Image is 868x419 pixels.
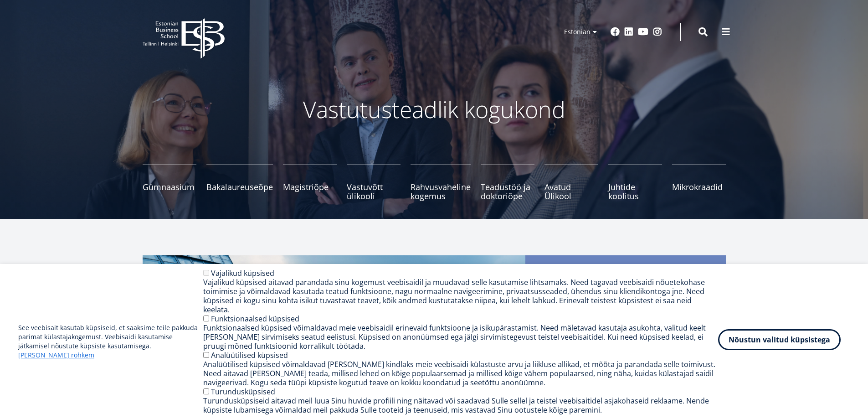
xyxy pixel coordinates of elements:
a: Mikrokraadid [672,164,726,201]
label: Funktsionaalsed küpsised [211,314,299,324]
button: Nõustun valitud küpsistega [718,329,841,350]
a: [PERSON_NAME] rohkem [18,351,94,360]
a: Youtube [638,27,648,36]
a: Facebook [611,27,620,36]
span: Gümnaasium [143,182,196,191]
a: Linkedin [624,27,633,36]
div: Vajalikud küpsised aitavad parandada sinu kogemust veebisaidil ja muudavad selle kasutamise lihts... [203,278,718,314]
p: See veebisait kasutab küpsiseid, et saaksime teile pakkuda parimat külastajakogemust. Veebisaidi ... [18,323,203,360]
span: Mikrokraadid [672,182,726,191]
span: Bakalaureuseõpe [206,182,273,191]
label: Analüütilised küpsised [211,350,288,360]
a: Gümnaasium [143,164,196,201]
a: Instagram [653,27,662,36]
a: Rahvusvaheline kogemus [411,164,471,201]
a: Bakalaureuseõpe [206,164,273,201]
p: Vastutusteadlik kogukond [193,96,676,123]
span: Magistriõpe [283,182,337,191]
a: Vastuvõtt ülikooli [347,164,401,201]
a: Avatud Ülikool [544,164,598,201]
div: Turundusküpsiseid aitavad meil luua Sinu huvide profiili ning näitavad või saadavad Sulle sellel ... [203,396,718,414]
span: Teadustöö ja doktoriõpe [481,182,534,201]
label: Vajalikud küpsised [211,268,274,278]
a: Magistriõpe [283,164,337,201]
span: Rahvusvaheline kogemus [411,182,471,201]
div: Funktsionaalsed küpsised võimaldavad meie veebisaidil erinevaid funktsioone ja isikupärastamist. ... [203,323,718,351]
label: Turundusküpsised [211,387,275,397]
span: Avatud Ülikool [544,182,598,201]
span: Juhtide koolitus [608,182,662,201]
div: Analüütilised küpsised võimaldavad [PERSON_NAME] kindlaks meie veebisaidi külastuste arvu ja liik... [203,360,718,387]
span: Vastuvõtt ülikooli [347,182,401,201]
a: Teadustöö ja doktoriõpe [481,164,534,201]
a: Juhtide koolitus [608,164,662,201]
